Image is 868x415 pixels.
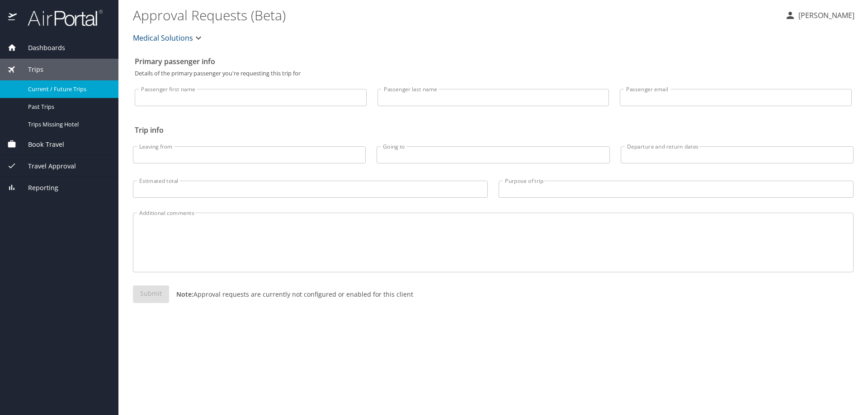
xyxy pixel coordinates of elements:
[796,10,854,21] p: [PERSON_NAME]
[169,289,413,299] p: Approval requests are currently not configured or enabled for this client
[176,290,193,298] strong: Note:
[17,43,65,53] span: Dashboards
[135,70,852,76] p: Details of the primary passenger you're requesting this trip for
[135,123,852,137] h2: Trip info
[28,120,108,129] span: Trips Missing Hotel
[133,1,778,29] h1: Approval Requests (Beta)
[133,32,193,44] span: Medical Solutions
[17,140,64,149] span: Book Travel
[135,54,852,69] h2: Primary passenger info
[781,7,858,23] button: [PERSON_NAME]
[18,9,103,27] img: airportal-logo.png
[8,9,18,27] img: icon-airportal.png
[28,85,108,93] span: Current / Future Trips
[17,183,58,193] span: Reporting
[129,29,208,47] button: Medical Solutions
[17,161,76,171] span: Travel Approval
[28,103,108,111] span: Past Trips
[17,65,43,75] span: Trips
